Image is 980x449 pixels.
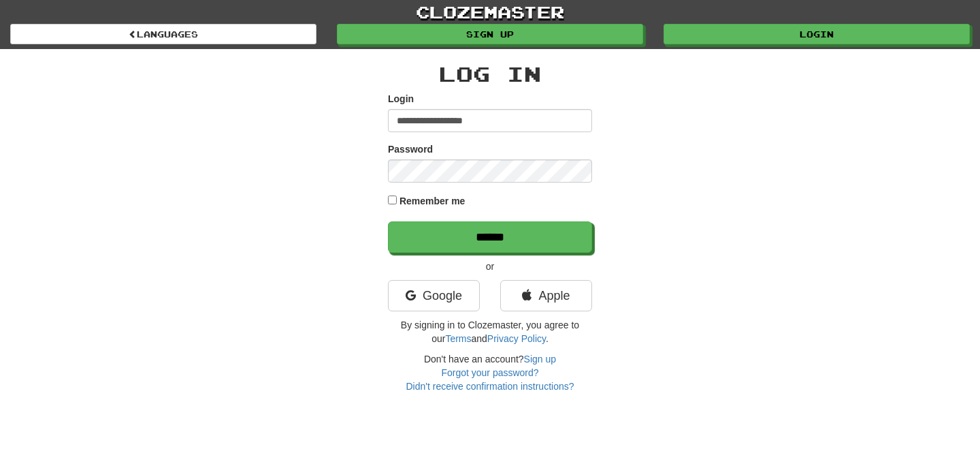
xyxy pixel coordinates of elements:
a: Login [664,24,970,44]
a: Privacy Policy [487,333,546,344]
a: Terms [445,333,471,344]
a: Forgot your password? [441,367,538,378]
a: Apple [500,280,592,311]
p: By signing in to Clozemaster, you agree to our and . [388,318,592,345]
a: Didn't receive confirmation instructions? [406,381,574,392]
div: Don't have an account? [388,352,592,393]
label: Remember me [399,194,465,208]
a: Sign up [337,24,643,44]
p: or [388,260,592,273]
label: Password [388,142,433,156]
h2: Log In [388,63,592,85]
label: Login [388,92,414,106]
a: Languages [10,24,316,44]
a: Sign up [524,354,556,365]
a: Google [388,280,480,311]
